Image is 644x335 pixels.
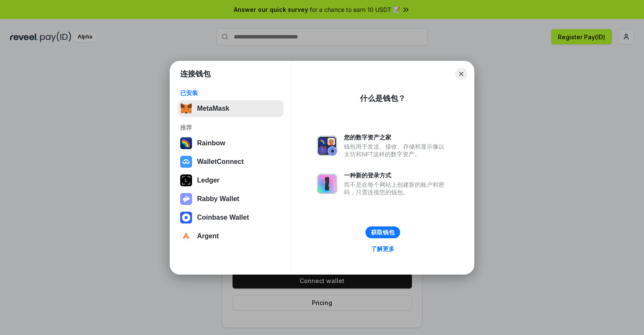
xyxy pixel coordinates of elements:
img: svg+xml,%3Csvg%20xmlns%3D%22http%3A%2F%2Fwww.w3.org%2F2000%2Fsvg%22%20fill%3D%22none%22%20viewBox... [317,136,337,156]
div: 已安装 [180,89,281,97]
a: 了解更多 [366,243,400,254]
div: 什么是钱包？ [360,93,406,103]
img: svg+xml,%3Csvg%20width%3D%2228%22%20height%3D%2228%22%20viewBox%3D%220%200%2028%2028%22%20fill%3D... [180,212,192,223]
div: 推荐 [180,124,281,131]
div: 获取钱包 [371,229,395,236]
div: WalletConnect [197,158,244,166]
div: 了解更多 [371,245,395,253]
div: 一种新的登录方式 [344,172,449,179]
button: WalletConnect [178,153,284,170]
div: 钱包用于发送、接收、存储和显示像以太坊和NFT这样的数字资产。 [344,143,449,158]
button: Ledger [178,172,284,189]
img: svg+xml,%3Csvg%20xmlns%3D%22http%3A%2F%2Fwww.w3.org%2F2000%2Fsvg%22%20fill%3D%22none%22%20viewBox... [317,174,337,194]
img: svg+xml,%3Csvg%20width%3D%22120%22%20height%3D%22120%22%20viewBox%3D%220%200%20120%20120%22%20fil... [180,137,192,149]
button: 获取钱包 [365,226,400,238]
div: Rainbow [197,139,225,147]
img: svg+xml,%3Csvg%20fill%3D%22none%22%20height%3D%2233%22%20viewBox%3D%220%200%2035%2033%22%20width%... [180,103,192,114]
img: svg+xml,%3Csvg%20xmlns%3D%22http%3A%2F%2Fwww.w3.org%2F2000%2Fsvg%22%20fill%3D%22none%22%20viewBox... [180,193,192,205]
button: Close [455,68,467,80]
button: Coinbase Wallet [178,209,284,226]
div: Coinbase Wallet [197,214,249,221]
div: MetaMask [197,105,229,112]
img: svg+xml,%3Csvg%20width%3D%2228%22%20height%3D%2228%22%20viewBox%3D%220%200%2028%2028%22%20fill%3D... [180,230,192,242]
h1: 连接钱包 [180,69,211,79]
button: MetaMask [178,100,284,117]
button: Rainbow [178,135,284,152]
button: Rabby Wallet [178,191,284,207]
div: 而不是在每个网站上创建新的账户和密码，只需连接您的钱包。 [344,181,449,196]
button: Argent [178,228,284,245]
div: Ledger [197,177,219,184]
div: Rabby Wallet [197,195,239,203]
img: svg+xml,%3Csvg%20width%3D%2228%22%20height%3D%2228%22%20viewBox%3D%220%200%2028%2028%22%20fill%3D... [180,156,192,168]
img: svg+xml,%3Csvg%20xmlns%3D%22http%3A%2F%2Fwww.w3.org%2F2000%2Fsvg%22%20width%3D%2228%22%20height%3... [180,174,192,186]
div: 您的数字资产之家 [344,133,449,141]
div: Argent [197,232,219,240]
